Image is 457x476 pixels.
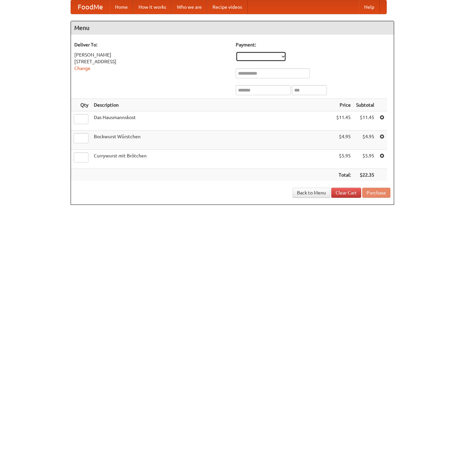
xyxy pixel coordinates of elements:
[207,0,247,14] a: Recipe videos
[71,99,91,111] th: Qty
[353,99,377,111] th: Subtotal
[74,58,229,65] div: [STREET_ADDRESS]
[91,150,334,169] td: Currywurst mit Brötchen
[334,111,353,131] td: $11.45
[334,169,353,181] th: Total:
[91,131,334,150] td: Bockwurst Würstchen
[353,169,377,181] th: $22.35
[353,150,377,169] td: $5.95
[334,131,353,150] td: $4.95
[71,0,110,14] a: FoodMe
[91,111,334,131] td: Das Hausmannskost
[334,99,353,111] th: Price
[91,99,334,111] th: Description
[236,41,390,48] h5: Payment:
[353,111,377,131] td: $11.45
[359,0,380,14] a: Help
[74,41,229,48] h5: Deliver To:
[331,188,361,198] a: Clear Cart
[110,0,133,14] a: Home
[74,66,90,71] a: Change
[71,21,394,35] h4: Menu
[74,51,229,58] div: [PERSON_NAME]
[293,188,330,198] a: Back to Menu
[334,150,353,169] td: $5.95
[362,188,390,198] button: Purchase
[133,0,172,14] a: How it works
[353,131,377,150] td: $4.95
[172,0,207,14] a: Who we are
